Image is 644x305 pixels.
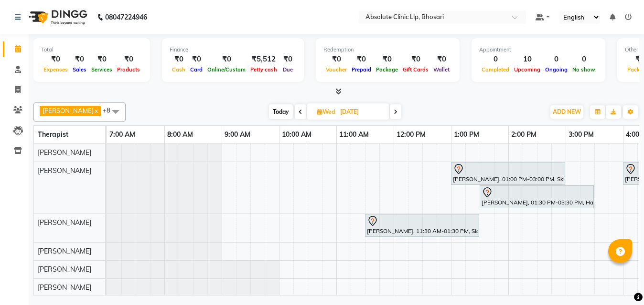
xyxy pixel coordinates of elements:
[38,218,91,227] span: [PERSON_NAME]
[94,107,98,114] a: x
[315,108,337,115] span: Wed
[188,66,205,73] span: Card
[41,66,70,73] span: Expenses
[38,166,91,175] span: [PERSON_NAME]
[431,54,452,65] div: ₹0
[374,66,400,73] span: Package
[24,4,90,30] img: logo
[479,66,512,73] span: Completed
[400,66,431,73] span: Gift Cards
[248,66,279,73] span: Petty cash
[349,54,374,65] div: ₹0
[165,128,195,142] a: 8:00 AM
[553,108,581,115] span: ADD NEW
[604,267,634,295] iframe: chat widget
[349,66,374,73] span: Prepaid
[38,130,68,139] span: Therapist
[570,66,598,73] span: No show
[170,46,296,54] div: Finance
[570,54,598,65] div: 0
[70,54,89,65] div: ₹0
[323,66,349,73] span: Voucher
[543,54,570,65] div: 0
[550,105,583,119] button: ADD NEW
[70,66,89,73] span: Sales
[479,46,598,54] div: Appointment
[269,104,293,119] span: Today
[38,283,91,292] span: [PERSON_NAME]
[43,107,94,114] span: [PERSON_NAME]
[170,54,188,65] div: ₹0
[41,46,142,54] div: Total
[205,66,248,73] span: Online/Custom
[89,66,115,73] span: Services
[481,187,593,207] div: [PERSON_NAME], 01:30 PM-03:30 PM, Hair Treatment - Hair Roller Serum
[323,46,452,54] div: Redemption
[394,128,428,142] a: 12:00 PM
[374,54,400,65] div: ₹0
[400,54,431,65] div: ₹0
[431,66,452,73] span: Wallet
[205,54,248,65] div: ₹0
[543,66,570,73] span: Ongoing
[38,265,91,274] span: [PERSON_NAME]
[279,54,296,65] div: ₹0
[509,128,539,142] a: 2:00 PM
[512,54,543,65] div: 10
[41,54,70,65] div: ₹0
[115,54,142,65] div: ₹0
[103,106,118,114] span: +8
[115,66,142,73] span: Products
[366,215,478,235] div: [PERSON_NAME], 11:30 AM-01:30 PM, Skin Treatment - Peel(Face)
[170,66,188,73] span: Cash
[105,4,147,30] b: 08047224946
[337,128,371,142] a: 11:00 AM
[248,54,279,65] div: ₹5,512
[337,105,385,119] input: 2025-09-10
[452,163,564,183] div: [PERSON_NAME], 01:00 PM-03:00 PM, Skin Treatment - Face Tightening (Rf)
[89,54,115,65] div: ₹0
[38,247,91,255] span: [PERSON_NAME]
[188,54,205,65] div: ₹0
[38,148,91,157] span: [PERSON_NAME]
[512,66,543,73] span: Upcoming
[451,128,482,142] a: 1:00 PM
[107,128,138,142] a: 7:00 AM
[279,128,314,142] a: 10:00 AM
[323,54,349,65] div: ₹0
[479,54,512,65] div: 0
[280,66,295,73] span: Due
[222,128,253,142] a: 9:00 AM
[566,128,596,142] a: 3:00 PM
